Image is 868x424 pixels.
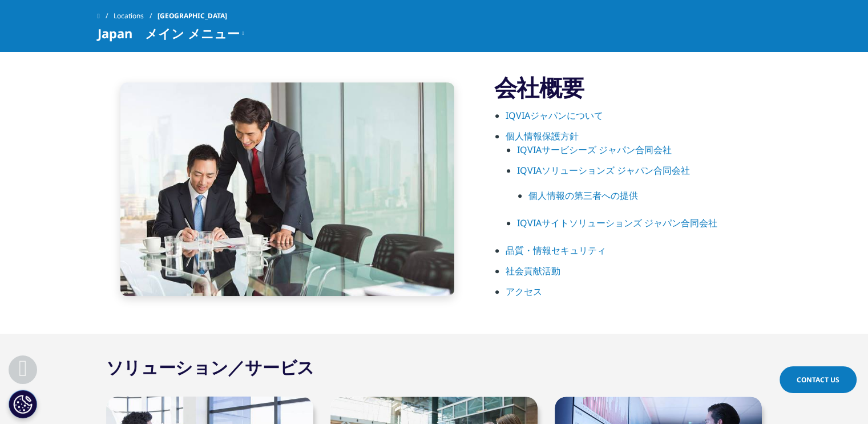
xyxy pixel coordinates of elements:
a: 品質・情報セキュリティ [506,244,606,257]
h3: 会社概要 [494,73,771,102]
a: 社会貢献活動 [506,265,560,277]
a: IQVIAソリューションズ ジャパン合同会社 [517,164,690,177]
a: IQVIAサイトソリューションズ ジャパン合同会社 [517,217,717,229]
a: 個人情報保護方針 [506,130,579,142]
img: Professional men in meeting signing paperwork [120,82,454,296]
span: Contact Us [797,375,839,385]
h2: ソリューション／サービス [106,356,314,379]
button: Cookie 設定 [9,390,37,418]
a: IQVIAジャパンについて [506,109,603,122]
a: アクセス [506,285,542,298]
a: 個人情報の第三者への提供 [528,189,638,202]
span: [GEOGRAPHIC_DATA] [158,6,227,26]
a: Locations [114,6,158,26]
a: Contact Us [780,366,857,393]
span: Japan メイン メニュー [98,26,240,40]
a: IQVIAサービシーズ ジャパン合同会社 [517,143,672,156]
